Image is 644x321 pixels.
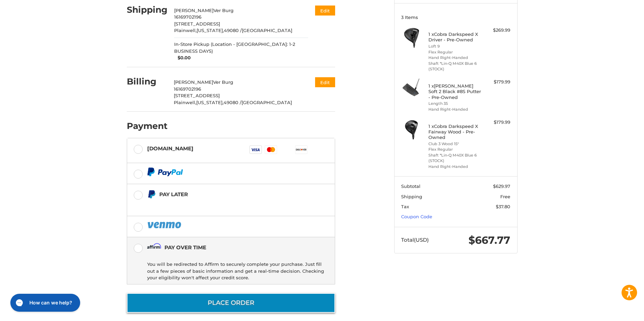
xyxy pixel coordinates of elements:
h3: 3 Items [401,14,510,20]
div: $179.99 [483,79,510,86]
span: [PERSON_NAME] [174,8,214,13]
span: $667.77 [468,234,510,247]
button: Place Order [127,293,335,313]
span: 16169702196 [174,86,201,92]
img: Affirm icon [147,243,161,252]
span: $0.00 [174,54,191,61]
div: You will be redirected to Affirm to securely complete your purchase. Just fill out a few pieces o... [147,258,324,284]
span: $37.80 [496,204,510,209]
iframe: PayPal Message 1 [147,201,292,208]
li: Hand Right-Handed [428,55,481,61]
div: Pay Later [159,189,292,200]
h4: 1 x Cobra Darkspeed X Fairway Wood - Pre-Owned [428,123,481,140]
iframe: Gorgias live chat messenger [7,291,82,314]
span: 49080 / [224,100,241,105]
li: Shaft *Lin-Q M40X Blue 6 (STOCK) [428,61,481,72]
li: Club 3 Wood 15° [428,141,481,147]
span: [PERSON_NAME] [174,79,213,85]
img: Pay Later icon [147,190,156,199]
span: Plainwell, [174,28,197,33]
li: Flex Regular [428,49,481,55]
a: Coupon Code [401,214,432,219]
span: [US_STATE], [197,28,224,33]
span: Total (USD) [401,237,429,243]
div: Pay over time [164,242,206,253]
li: Flex Regular [428,147,481,152]
img: PayPal icon [147,221,182,229]
li: Length 35 [428,101,481,107]
span: Ver Burg [214,8,234,13]
span: [GEOGRAPHIC_DATA] [242,28,292,33]
span: 49080 / [224,28,242,33]
li: Shaft *Lin-Q M40X Blue 6 (STOCK) [428,152,481,164]
h2: Payment [127,121,168,131]
span: Tax [401,204,409,209]
h4: 1 x Cobra Darkspeed X Driver - Pre-Owned [428,31,481,43]
span: In-Store Pickup (Location - [GEOGRAPHIC_DATA]: 1-2 BUSINESS DAYS) [174,41,308,54]
li: Loft 9 [428,43,481,49]
iframe: Google Customer Reviews [587,302,644,321]
span: Ver Burg [213,79,233,85]
span: 16169702196 [174,14,201,20]
span: Shipping [401,194,422,199]
button: Edit [315,77,335,87]
span: Subtotal [401,183,420,189]
li: Hand Right-Handed [428,164,481,170]
div: [DOMAIN_NAME] [147,143,193,154]
h4: 1 x [PERSON_NAME] Soft 2 Black #8S Putter - Pre-Owned [428,83,481,100]
div: $269.99 [483,27,510,34]
span: [US_STATE], [196,100,224,105]
img: PayPal icon [147,168,183,176]
button: Edit [315,6,335,16]
h2: Shipping [127,4,168,15]
span: [GEOGRAPHIC_DATA] [241,100,292,105]
li: Hand Right-Handed [428,107,481,112]
span: Plainwell, [174,100,196,105]
span: [STREET_ADDRESS] [174,21,220,27]
div: $179.99 [483,119,510,126]
span: $629.97 [493,183,510,189]
span: [STREET_ADDRESS] [174,93,220,98]
h2: Billing [127,76,167,87]
span: Free [500,194,510,199]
